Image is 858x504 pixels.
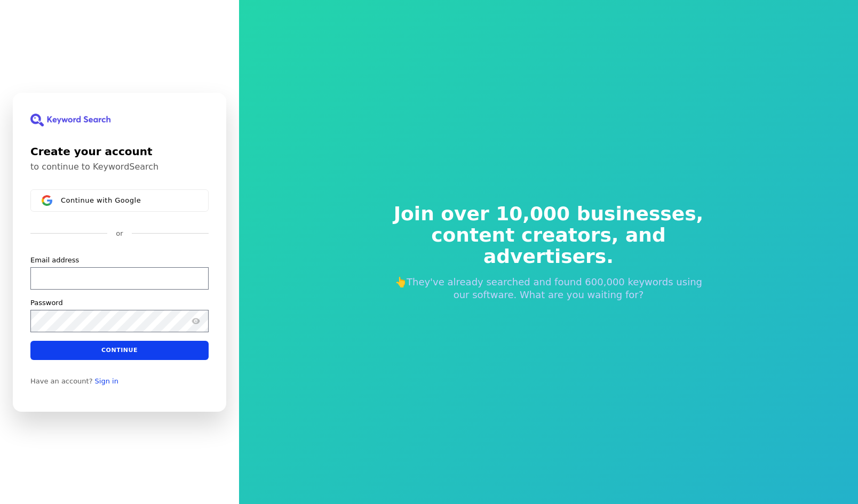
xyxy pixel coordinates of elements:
label: Email address [30,255,79,265]
p: or [116,229,123,238]
button: Sign in with GoogleContinue with Google [30,189,209,212]
img: KeywordSearch [30,114,110,126]
p: 👆They've already searched and found 600,000 keywords using our software. What are you waiting for? [386,276,711,301]
span: Have an account? [30,377,93,385]
img: Sign in with Google [42,195,52,206]
button: Show password [189,314,202,327]
span: Continue with Google [61,196,141,204]
span: Join over 10,000 businesses, [386,203,711,225]
button: Continue [30,340,209,359]
p: to continue to KeywordSearch [30,162,209,172]
h1: Create your account [30,143,209,159]
span: content creators, and advertisers. [386,225,711,267]
a: Sign in [95,377,118,385]
label: Password [30,298,63,307]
